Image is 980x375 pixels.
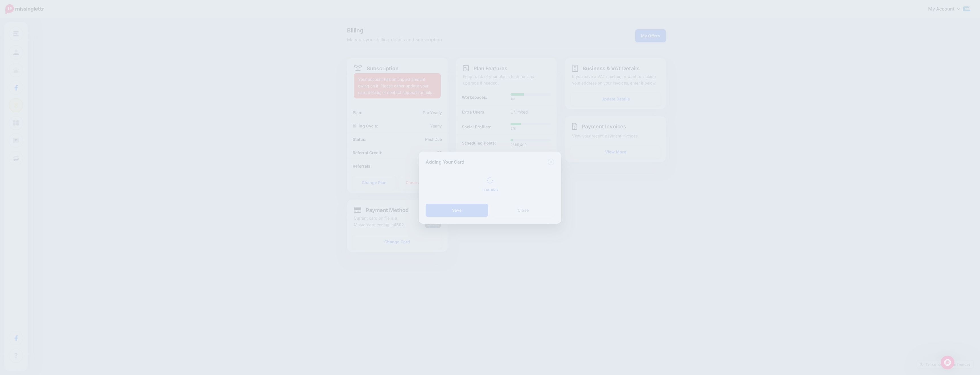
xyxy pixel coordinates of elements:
[482,177,498,192] div: Loading
[548,158,554,166] button: Close
[941,356,954,369] div: Open Intercom Messenger
[492,204,554,217] button: Close
[426,158,464,165] h5: Adding Your Card
[426,204,488,217] button: Save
